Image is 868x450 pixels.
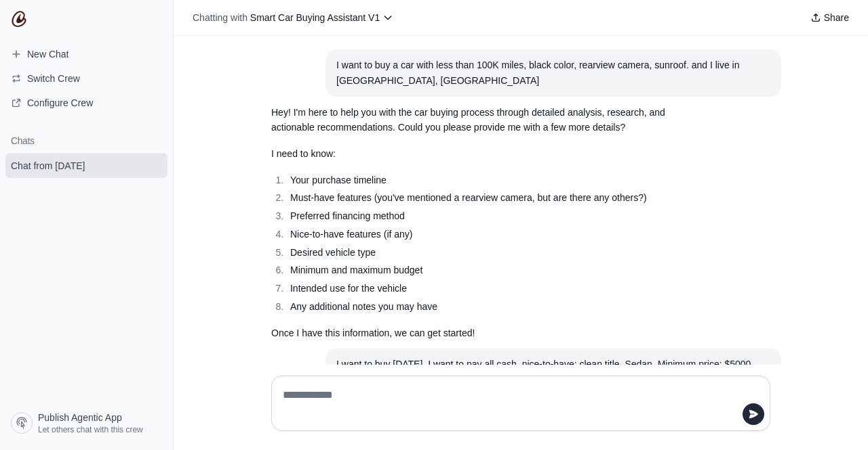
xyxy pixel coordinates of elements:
section: User message [325,49,781,97]
span: Configure Crew [27,96,93,110]
p: I need to know: [271,146,705,162]
a: Configure Crew [5,92,167,114]
span: Chat from [DATE] [11,159,85,173]
button: Chatting with Smart Car Buying Assistant V1 [187,8,399,27]
li: Nice-to-have features (if any) [286,227,705,242]
li: Desired vehicle type [286,245,705,261]
li: Preferred financing method [286,208,705,224]
a: Publish Agentic App Let others chat with this crew [5,407,167,439]
a: Chat from [DATE] [5,153,167,178]
span: Switch Crew [27,72,80,85]
span: Chatting with [193,11,248,24]
span: Publish Agentic App [38,411,122,424]
li: Minimum and maximum budget [286,263,705,278]
li: Your purchase timeline [286,173,705,188]
li: Must-have features (you've mentioned a rearview camera, but are there any others?) [286,190,705,206]
div: I want to buy a car with less than 100K miles, black color, rearview camera, sunroof. and I live ... [336,58,770,89]
li: Any additional notes you may have [286,299,705,315]
span: New Chat [27,47,68,61]
span: Share [824,11,849,24]
div: I want to buy [DATE], I want to pay all cash, nice-to-have: clean title, Sedan, Minimum price: $5... [336,357,770,403]
img: CrewAI Logo [11,11,27,27]
button: Switch Crew [5,68,167,89]
p: Hey! I'm here to help you with the car buying process through detailed analysis, research, and ac... [271,105,705,136]
p: Once I have this information, we can get started! [271,325,705,341]
section: User message [325,348,781,411]
a: New Chat [5,43,167,65]
section: Response [260,97,716,349]
li: Intended use for the vehicle [286,281,705,296]
span: Let others chat with this crew [38,424,143,435]
button: Share [805,8,854,27]
span: Smart Car Buying Assistant V1 [250,12,380,23]
iframe: Chat Widget [800,385,868,450]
